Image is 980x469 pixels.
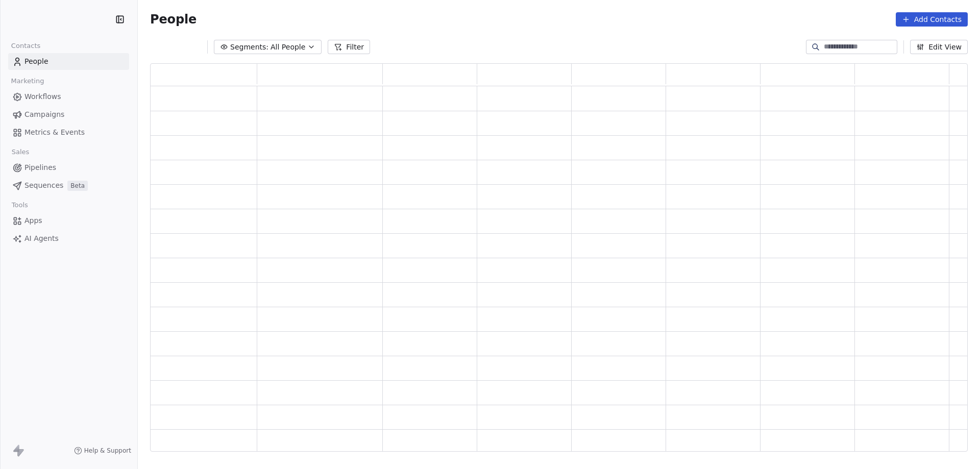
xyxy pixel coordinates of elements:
a: Apps [8,212,129,229]
span: Segments: [230,42,268,53]
button: Add Contacts [896,12,968,27]
button: Filter [328,40,370,54]
span: Workflows [24,91,61,102]
span: People [150,12,197,27]
span: Sequences [24,180,63,191]
a: SequencesBeta [8,177,129,194]
span: People [24,56,48,67]
a: Pipelines [8,159,129,176]
span: Pipelines [24,162,56,173]
span: Help & Support [84,447,131,455]
button: Edit View [910,40,968,54]
a: Metrics & Events [8,124,129,141]
a: AI Agents [8,230,129,247]
span: AI Agents [24,233,59,244]
span: Sales [7,144,34,160]
span: Beta [67,181,88,191]
span: Metrics & Events [24,127,85,138]
a: People [8,53,129,70]
span: Apps [24,215,42,226]
span: Campaigns [24,109,64,120]
span: Contacts [7,38,45,54]
a: Help & Support [74,447,131,455]
span: All People [271,42,305,53]
a: Campaigns [8,106,129,123]
span: Tools [7,198,32,213]
span: Marketing [7,73,48,89]
a: Workflows [8,88,129,105]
